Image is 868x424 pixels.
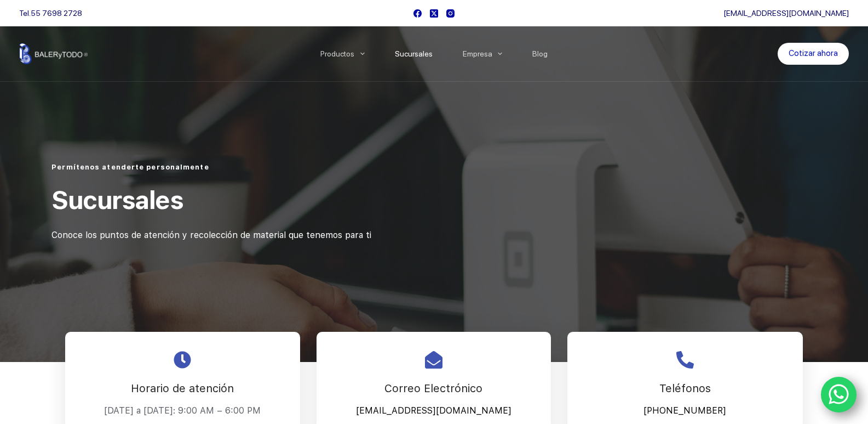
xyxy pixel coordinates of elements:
a: [EMAIL_ADDRESS][DOMAIN_NAME] [723,9,849,18]
nav: Menu Principal [305,26,563,81]
img: Balerytodo [19,43,88,64]
a: X (Twitter) [430,9,438,18]
p: [PHONE_NUMBER] [581,403,789,419]
a: 55 7698 2728 [31,9,82,18]
span: Permítenos atenderte personalmente [51,163,209,171]
span: Teléfonos [659,382,711,395]
a: WhatsApp [821,377,857,413]
span: Sucursales [51,185,183,215]
a: Instagram [446,9,455,18]
a: Facebook [413,9,422,18]
span: Conoce los puntos de atención y recolección de material que tenemos para ti [51,230,371,240]
a: Cotizar ahora [778,43,849,65]
span: Correo Electrónico [384,382,482,395]
span: Tel. [19,9,82,18]
span: [DATE] a [DATE]: 9:00 AM – 6:00 PM [104,405,261,416]
p: [EMAIL_ADDRESS][DOMAIN_NAME] [330,403,537,419]
span: Horario de atención [131,382,234,395]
